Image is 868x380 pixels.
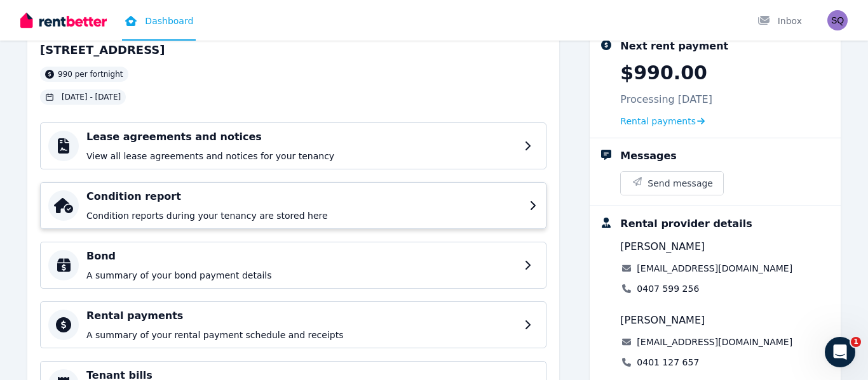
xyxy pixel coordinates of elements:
[62,92,121,102] span: [DATE] - [DATE]
[620,313,705,328] span: [PERSON_NAME]
[620,115,705,128] a: Rental payments
[637,262,792,275] a: [EMAIL_ADDRESS][DOMAIN_NAME]
[637,356,699,369] a: 0401 127 657
[620,239,705,254] span: [PERSON_NAME]
[757,15,802,27] div: Inbox
[86,269,517,282] p: A summary of your bond payment details
[20,11,107,30] img: RentBetter
[825,337,855,367] iframe: Intercom live chat
[86,329,517,341] p: A summary of your rental payment schedule and receipts
[637,336,792,348] a: [EMAIL_ADDRESS][DOMAIN_NAME]
[851,337,861,347] span: 1
[86,249,517,264] h4: Bond
[648,177,713,190] span: Send message
[620,115,696,128] span: Rental payments
[620,92,712,107] p: Processing [DATE]
[86,150,517,162] p: View all lease agreements and notices for your tenancy
[620,148,676,164] div: Messages
[621,172,723,195] button: Send message
[86,189,522,204] h4: Condition report
[620,216,752,232] div: Rental provider details
[637,282,699,295] a: 0407 599 256
[827,10,848,30] img: Sheridan Katherine Quito
[86,308,517,324] h4: Rental payments
[86,209,522,222] p: Condition reports during your tenancy are stored here
[620,62,707,84] p: $990.00
[86,129,517,145] h4: Lease agreements and notices
[620,39,728,54] div: Next rent payment
[40,41,165,59] h2: [STREET_ADDRESS]
[58,69,123,79] span: 990 per fortnight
